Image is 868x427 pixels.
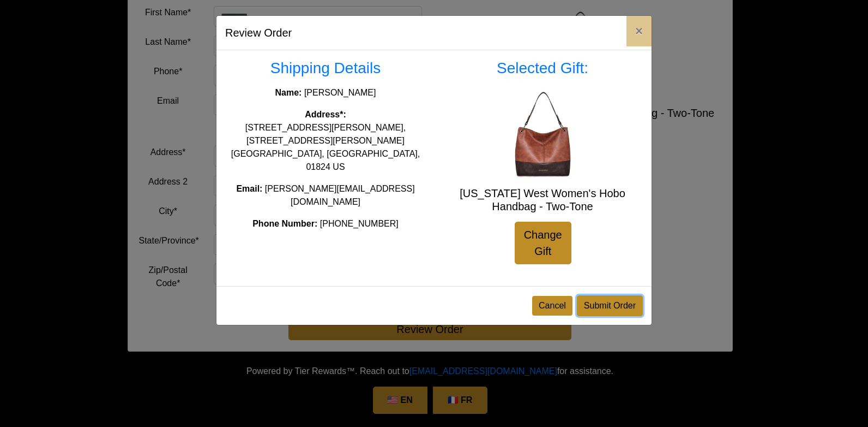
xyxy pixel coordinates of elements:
[225,59,426,78] h3: Shipping Details
[275,88,302,97] strong: Name:
[231,123,420,171] span: [STREET_ADDRESS][PERSON_NAME], [STREET_ADDRESS][PERSON_NAME] [GEOGRAPHIC_DATA], [GEOGRAPHIC_DATA]...
[499,91,586,178] img: Montana West Women's Hobo Handbag - Two-Tone
[236,184,262,193] strong: Email:
[635,23,643,38] span: ×
[320,219,399,228] span: [PHONE_NUMBER]
[626,16,652,46] button: Close
[442,187,643,213] h5: [US_STATE] West Women's Hobo Handbag - Two-Tone
[225,25,292,41] h5: Review Order
[577,295,643,316] button: Submit Order
[304,88,376,97] span: [PERSON_NAME]
[265,184,415,206] span: [PERSON_NAME][EMAIL_ADDRESS][DOMAIN_NAME]
[515,222,571,264] a: Change Gift
[305,110,346,119] strong: Address*:
[532,296,572,316] button: Cancel
[442,59,643,78] h3: Selected Gift:
[252,219,317,228] strong: Phone Number:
